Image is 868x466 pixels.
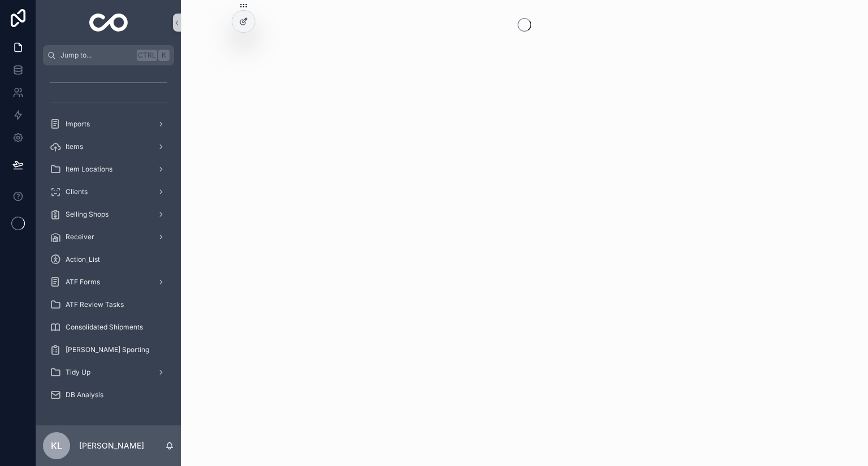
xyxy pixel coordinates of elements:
a: [PERSON_NAME] Sporting [43,340,174,360]
span: Imports [66,120,90,129]
span: Clients [66,187,88,196]
p: [PERSON_NAME] [79,440,144,451]
span: Ctrl [137,50,157,61]
span: Tidy Up [66,368,90,377]
span: K [159,51,168,60]
span: Selling Shops [66,210,108,219]
span: Consolidated Shipments [66,323,143,332]
a: Clients [43,182,174,202]
a: Selling Shops [43,204,174,225]
a: Consolidated Shipments [43,317,174,337]
a: DB Analysis [43,385,174,405]
span: ATF Forms [66,278,100,287]
a: Receiver [43,227,174,247]
a: Tidy Up [43,362,174,383]
span: Action_List [66,255,100,264]
a: ATF Review Tasks [43,294,174,315]
span: Items [66,142,83,151]
a: Action_List [43,249,174,270]
a: ATF Forms [43,272,174,292]
span: Receiver [66,232,94,241]
span: ATF Review Tasks [66,300,124,309]
span: DB Analysis [66,390,103,399]
span: KL [51,439,62,452]
a: Item Locations [43,159,174,179]
img: App logo [89,14,128,32]
div: scrollable content [36,65,181,420]
span: Jump to... [60,51,132,60]
a: Items [43,137,174,157]
a: Imports [43,114,174,134]
span: Item Locations [66,165,112,174]
span: [PERSON_NAME] Sporting [66,345,149,354]
button: Jump to...CtrlK [43,45,174,65]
